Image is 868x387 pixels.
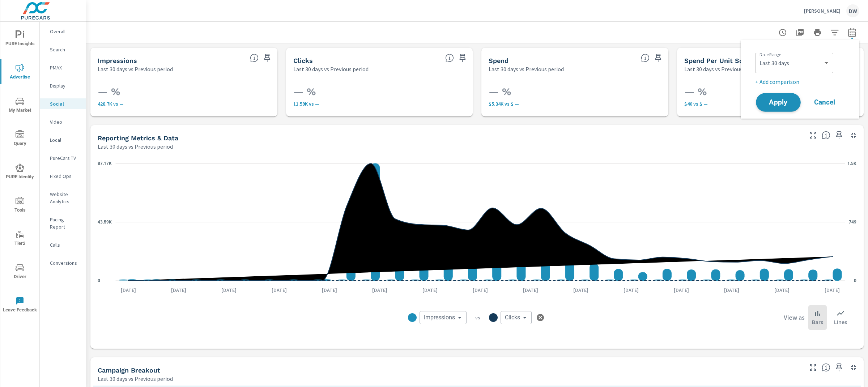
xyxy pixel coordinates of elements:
[489,86,661,98] h3: — %
[267,286,292,294] p: [DATE]
[98,374,173,383] p: Last 30 days vs Previous period
[3,163,37,181] span: PURE Identity
[293,86,466,98] h3: — %
[50,28,80,35] p: Overall
[827,25,842,40] button: Apply Filters
[50,173,80,180] p: Fixed Ops
[763,99,793,106] span: Apply
[50,118,80,126] p: Video
[261,52,273,64] span: Save this to your personalized report
[250,54,259,62] span: The number of times an ad was shown on your behalf.
[40,98,86,109] div: Social
[166,286,191,294] p: [DATE]
[40,214,86,232] div: Pacing Report
[505,314,520,321] span: Clicks
[445,54,454,62] span: The number of times an ad was clicked by a consumer.
[833,362,845,373] span: Save this to your personalized report
[822,363,830,372] span: This is a summary of Social performance results by campaign. Each column can be sorted.
[40,135,86,145] div: Local
[755,77,848,86] p: + Add comparison
[3,64,37,81] span: Advertise
[489,57,509,64] h5: Spend
[467,314,489,321] p: vs
[98,57,137,64] h5: Impressions
[468,286,493,294] p: [DATE]
[3,197,37,214] span: Tools
[98,366,160,374] h5: Campaign Breakout
[293,57,313,64] h5: Clicks
[845,25,859,40] button: Select Date Range
[98,65,173,73] p: Last 30 days vs Previous period
[417,286,443,294] p: [DATE]
[40,116,86,127] div: Video
[50,259,80,267] p: Conversions
[812,318,823,326] p: Bars
[40,171,86,182] div: Fixed Ops
[684,101,857,107] p: $40 vs $ —
[848,129,859,141] button: Minimize Widget
[518,286,543,294] p: [DATE]
[807,362,819,373] button: Make Fullscreen
[568,286,593,294] p: [DATE]
[50,216,80,230] p: Pacing Report
[669,286,694,294] p: [DATE]
[810,25,825,40] button: Print Report
[50,64,80,71] p: PMAX
[50,241,80,248] p: Calls
[317,286,342,294] p: [DATE]
[50,100,80,107] p: Social
[3,297,37,314] span: Leave Feedback
[719,286,744,294] p: [DATE]
[793,25,807,40] button: "Export Report to PDF"
[489,101,661,107] p: $5,340 vs $ —
[641,54,650,62] span: The amount of money spent on advertising during the period.
[849,220,856,225] text: 749
[684,57,749,64] h5: Spend Per Unit Sold
[50,136,80,144] p: Local
[116,286,141,294] p: [DATE]
[847,161,856,166] text: 1.5K
[784,314,805,321] h6: View as
[489,65,564,73] p: Last 30 days vs Previous period
[769,286,795,294] p: [DATE]
[216,286,242,294] p: [DATE]
[618,286,644,294] p: [DATE]
[457,52,468,64] span: Save this to your personalized report
[684,86,857,98] h3: — %
[40,153,86,163] div: PureCars TV
[756,93,801,112] button: Apply
[848,362,859,373] button: Minimize Widget
[652,52,664,64] span: Save this to your personalized report
[804,8,841,14] p: [PERSON_NAME]
[40,258,86,268] div: Conversions
[420,311,467,324] div: Impressions
[424,314,455,321] span: Impressions
[846,4,859,17] div: DW
[98,142,173,151] p: Last 30 days vs Previous period
[40,80,86,91] div: Display
[40,26,86,37] div: Overall
[854,278,856,283] text: 0
[50,191,80,205] p: Website Analytics
[293,65,369,73] p: Last 30 days vs Previous period
[40,62,86,73] div: PMAX
[3,30,37,48] span: PURE Insights
[833,129,845,141] span: Save this to your personalized report
[98,220,112,225] text: 43.59K
[0,22,39,321] div: nav menu
[98,86,270,98] h3: — %
[50,154,80,162] p: PureCars TV
[40,189,86,207] div: Website Analytics
[50,82,80,89] p: Display
[834,318,847,326] p: Lines
[98,278,100,283] text: 0
[810,99,839,106] span: Cancel
[501,311,532,324] div: Clicks
[3,263,37,281] span: Driver
[803,93,846,111] button: Cancel
[820,286,845,294] p: [DATE]
[293,101,466,107] p: 11,591 vs —
[3,97,37,115] span: My Market
[3,230,37,248] span: Tier2
[98,101,270,107] p: 428,701 vs —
